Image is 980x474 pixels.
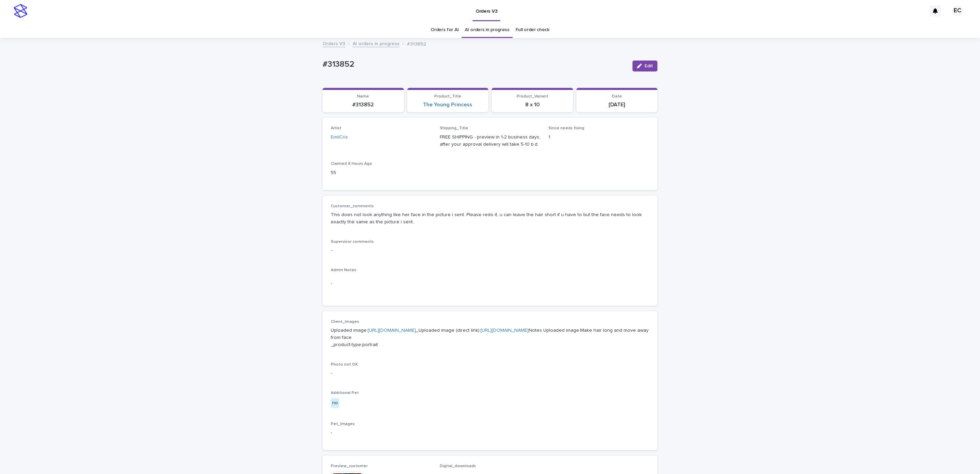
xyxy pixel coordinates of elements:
[14,4,27,18] img: stacker-logo-s-only.png
[331,247,649,254] p: -
[431,22,459,38] a: Orders for AI
[496,102,569,108] p: 8 x 10
[632,61,657,71] button: Edit
[331,429,649,436] p: -
[581,102,654,108] p: [DATE]
[353,39,399,47] a: AI orders in progress
[480,328,529,333] a: [URL][DOMAIN_NAME]
[331,363,358,367] span: Photo not OK
[331,280,649,287] p: -
[331,391,359,395] span: Additional Pet
[331,268,356,272] span: Admin Notes
[331,240,374,244] span: Supervisor comments
[331,320,359,324] span: Client_Images
[407,40,426,47] p: #313852
[612,94,622,98] span: Date
[423,102,472,108] a: The Young Princess
[434,94,461,98] span: Product_Title
[331,134,348,141] a: EmilCris
[331,422,355,426] span: Pet_Images
[357,94,369,98] span: Name
[331,204,374,208] span: Customer_comments
[644,64,653,68] span: Edit
[440,134,541,148] p: FREE SHIPPING - preview in 1-2 business days, after your approval delivery will take 5-10 b.d.
[368,328,416,333] a: [URL][DOMAIN_NAME]
[331,211,649,226] p: This does not look anything like her face in the picture i sent. Please redo it, u can leave the ...
[440,464,476,468] span: Digital_downloads
[331,370,649,377] p: -
[465,22,509,38] a: AI orders in progress
[331,398,339,408] div: no
[952,5,963,16] div: EC
[331,162,372,166] span: Claimed X Hours Ago
[327,102,400,108] p: #313852
[323,39,345,47] a: Orders V3
[548,126,584,130] span: Since needs fixing
[331,327,649,348] p: Uploaded image: _Uploaded image (direct link): Notes Uploaded image:Make hair long and move away ...
[440,126,468,130] span: Shipping_Title
[548,134,649,141] p: 1
[516,22,549,38] a: Full order check
[517,94,548,98] span: Product_Variant
[331,169,432,176] p: 55
[323,60,627,69] p: #313852
[331,464,368,468] span: Preview_customer
[331,126,341,130] span: Artist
